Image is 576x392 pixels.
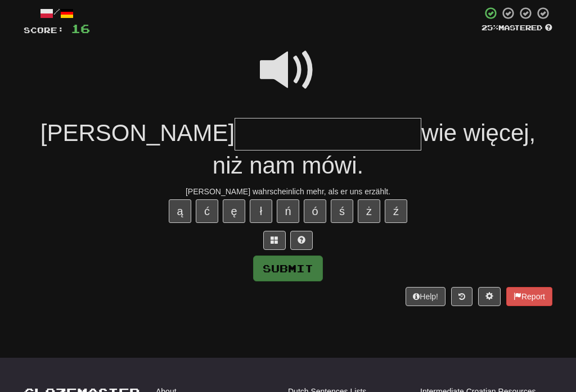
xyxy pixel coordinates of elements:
[304,199,326,223] button: ó
[406,287,445,306] button: Help!
[481,23,498,32] span: 25 %
[196,199,218,223] button: ć
[331,199,353,223] button: ś
[358,199,380,223] button: ż
[40,120,235,146] span: [PERSON_NAME]
[263,231,286,250] button: Switch sentence to multiple choice alt+p
[506,287,552,306] button: Report
[385,199,407,223] button: ź
[253,256,323,281] button: Submit
[24,186,552,197] div: [PERSON_NAME] wahrscheinlich mehr, als er uns erzählt.
[481,23,552,33] div: Mastered
[277,199,299,223] button: ń
[24,25,64,35] span: Score:
[250,199,272,223] button: ł
[451,287,472,306] button: Round history (alt+y)
[223,199,245,223] button: ę
[169,199,191,223] button: ą
[24,6,90,20] div: /
[290,231,313,250] button: Single letter hint - you only get 1 per sentence and score half the points! alt+h
[71,21,90,35] span: 16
